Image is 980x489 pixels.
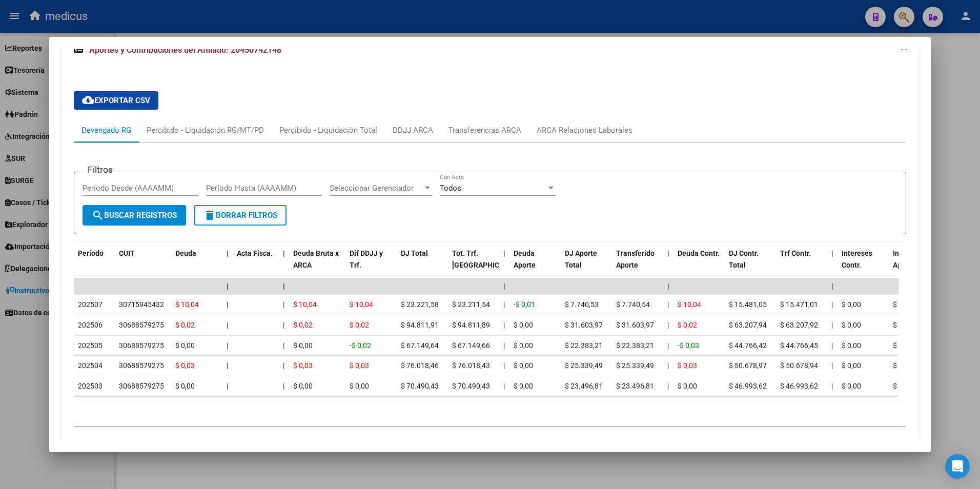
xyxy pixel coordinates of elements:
datatable-header-cell: | [279,242,289,288]
span: $ 46.993,62 [729,382,767,390]
span: | [227,249,229,257]
datatable-header-cell: Deuda Bruta x ARCA [289,242,345,288]
span: | [283,300,284,309]
datatable-header-cell: | [499,242,509,288]
datatable-header-cell: DJ Aporte Total [561,242,612,288]
span: Exportar CSV [82,96,150,105]
datatable-header-cell: Dif DDJJ y Trf. [345,242,397,288]
span: $ 22.383,21 [616,341,654,350]
datatable-header-cell: | [663,242,673,288]
span: | [667,382,669,390]
span: $ 70.490,43 [452,382,490,390]
span: $ 0,00 [678,382,697,390]
span: $ 50.678,97 [729,361,767,370]
span: | [831,382,833,390]
span: 202505 [78,341,103,350]
span: -$ 0,01 [514,300,535,309]
span: | [283,282,285,290]
span: $ 0,02 [678,321,697,329]
div: Transferencias ARCA [448,125,521,136]
span: | [831,300,833,309]
span: $ 63.207,94 [729,321,767,329]
button: Buscar Registros [83,205,186,226]
mat-expansion-panel-header: Aportes y Contribuciones del Afiliado: 20450742148 [62,34,919,67]
span: Intereses Aporte [893,249,924,269]
span: -$ 0,02 [350,341,371,350]
datatable-header-cell: Transferido Aporte [612,242,663,288]
span: | [227,321,228,329]
span: $ 0,00 [842,321,861,329]
button: Exportar CSV [74,91,158,110]
div: DDJJ ARCA [393,125,433,136]
div: Open Intercom Messenger [945,454,970,479]
span: | [667,282,669,290]
span: Intereses Contr. [842,249,872,269]
span: $ 94.811,89 [452,321,490,329]
span: $ 0,00 [514,341,533,350]
datatable-header-cell: Deuda Aporte [509,242,561,288]
div: 30688579275 [119,360,164,372]
mat-icon: cloud_download [82,94,94,106]
span: Deuda Contr. [678,249,720,257]
span: | [227,300,228,309]
span: | [503,282,505,290]
span: | [503,382,505,390]
span: DJ Aporte Total [565,249,597,269]
span: $ 23.211,54 [452,300,490,309]
span: | [283,321,284,329]
span: Tot. Trf. [GEOGRAPHIC_DATA] [452,249,522,269]
span: $ 0,00 [350,382,369,390]
span: $ 50.678,94 [780,361,818,370]
span: $ 23.221,58 [401,300,439,309]
span: $ 0,00 [893,300,912,309]
span: $ 10,04 [175,300,199,309]
span: $ 0,03 [293,361,313,370]
span: $ 10,04 [293,300,317,309]
span: | [503,341,505,350]
span: Deuda Bruta x ARCA [293,249,339,269]
span: $ 44.766,42 [729,341,767,350]
div: 30688579275 [119,340,164,352]
span: $ 0,02 [293,321,313,329]
mat-icon: search [92,209,104,221]
span: Dif DDJJ y Trf. [350,249,383,269]
span: Acta Fisca. [237,249,273,257]
span: CUIT [119,249,135,257]
div: 30688579275 [119,380,164,392]
span: Trf Contr. [780,249,811,257]
span: -$ 0,03 [678,341,699,350]
datatable-header-cell: Tot. Trf. Bruto [448,242,499,288]
span: $ 94.811,91 [401,321,439,329]
span: Buscar Registros [92,211,177,220]
span: | [283,341,284,350]
span: 202504 [78,361,103,370]
span: | [227,382,228,390]
span: | [503,300,505,309]
h3: Filtros [83,164,118,175]
span: $ 25.339,49 [565,361,603,370]
span: | [667,321,669,329]
span: | [667,249,669,257]
span: $ 63.207,92 [780,321,818,329]
span: | [227,282,229,290]
span: Deuda [175,249,196,257]
span: $ 31.603,97 [616,321,654,329]
span: $ 0,00 [293,382,313,390]
span: Período [78,249,104,257]
div: Aportes y Contribuciones del Afiliado: 20450742148 [62,67,919,451]
span: 202507 [78,300,103,309]
datatable-header-cell: Período [74,242,115,288]
div: ARCA Relaciones Laborales [537,125,632,136]
span: $ 0,00 [893,341,912,350]
span: DJ Total [401,249,428,257]
div: Percibido - Liquidación RG/MT/PD [147,125,264,136]
span: $ 0,00 [293,341,313,350]
span: | [667,361,669,370]
span: | [227,341,228,350]
div: 30715945432 [119,299,164,311]
datatable-header-cell: | [222,242,233,288]
span: Transferido Aporte [616,249,655,269]
span: $ 10,04 [678,300,701,309]
div: Devengado RG [81,125,131,136]
span: $ 0,00 [842,382,861,390]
